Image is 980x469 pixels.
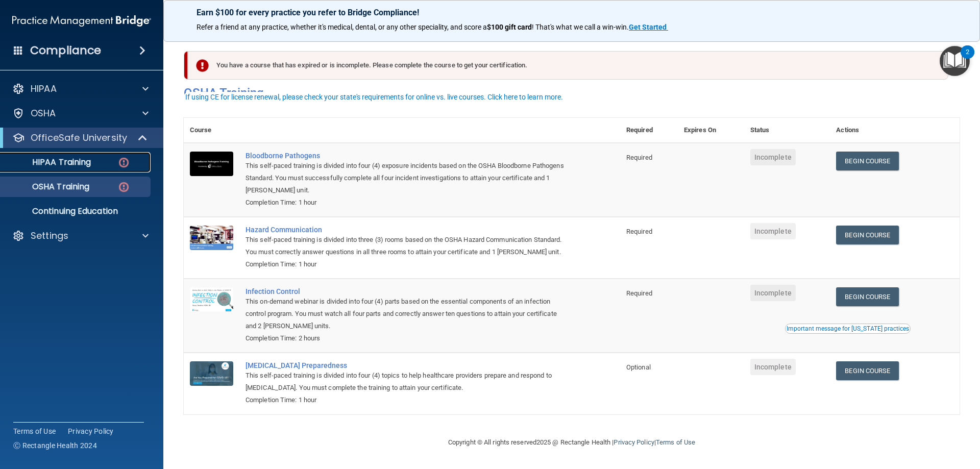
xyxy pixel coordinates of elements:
a: OfficeSafe University [12,132,148,144]
div: This self-paced training is divided into four (4) topics to help healthcare providers prepare and... [246,369,569,394]
div: Completion Time: 1 hour [246,394,569,406]
p: OSHA Training [7,182,89,192]
div: Important message for [US_STATE] practices [787,326,909,332]
a: Terms of Use [656,438,695,446]
div: Copyright © All rights reserved 2025 @ Rectangle Health | | [385,426,758,459]
img: PMB logo [12,11,151,31]
div: 2 [966,52,969,65]
button: If using CE for license renewal, please check your state's requirements for online vs. live cours... [184,92,565,102]
a: Infection Control [246,287,569,295]
a: Privacy Policy [614,438,654,446]
div: You have a course that has expired or is incomplete. Please complete the course to get your certi... [188,51,948,80]
div: If using CE for license renewal, please check your state's requirements for online vs. live cours... [185,93,563,101]
span: Ⓒ Rectangle Health 2024 [13,440,97,451]
a: Begin Course [836,361,898,380]
a: Begin Course [836,152,898,170]
th: Required [620,118,678,143]
span: Required [626,228,652,235]
img: exclamation-circle-solid-danger.72ef9ffc.png [196,59,209,72]
div: Completion Time: 1 hour [246,258,569,270]
p: Continuing Education [7,206,146,216]
a: Begin Course [836,287,898,306]
th: Course [184,118,239,143]
span: Required [626,154,652,161]
span: Incomplete [750,359,796,375]
div: This self-paced training is divided into four (4) exposure incidents based on the OSHA Bloodborne... [246,160,569,196]
div: Completion Time: 2 hours [246,332,569,344]
strong: $100 gift card [487,23,532,31]
div: This on-demand webinar is divided into four (4) parts based on the essential components of an inf... [246,295,569,332]
a: Begin Course [836,226,898,244]
a: Bloodborne Pathogens [246,152,569,160]
span: ! That's what we call a win-win. [532,23,629,31]
h4: OSHA Training [184,86,960,100]
p: OfficeSafe University [31,132,127,144]
th: Actions [830,118,960,143]
th: Expires On [678,118,744,143]
span: Required [626,289,652,297]
a: HIPAA [12,83,149,95]
span: Incomplete [750,223,796,239]
a: Privacy Policy [68,426,114,436]
span: Incomplete [750,285,796,301]
h4: Compliance [30,43,101,58]
div: Completion Time: 1 hour [246,196,569,209]
img: danger-circle.6113f641.png [117,156,130,169]
button: Open Resource Center, 2 new notifications [940,46,970,76]
button: Read this if you are a dental practitioner in the state of CA [785,324,911,334]
p: HIPAA [31,83,57,95]
a: OSHA [12,107,149,119]
a: Get Started [629,23,668,31]
img: danger-circle.6113f641.png [117,181,130,193]
span: Refer a friend at any practice, whether it's medical, dental, or any other speciality, and score a [197,23,487,31]
span: Optional [626,363,651,371]
p: OSHA [31,107,56,119]
th: Status [744,118,830,143]
a: Hazard Communication [246,226,569,234]
a: Settings [12,230,149,242]
strong: Get Started [629,23,667,31]
p: Earn $100 for every practice you refer to Bridge Compliance! [197,8,947,17]
span: Incomplete [750,149,796,165]
div: This self-paced training is divided into three (3) rooms based on the OSHA Hazard Communication S... [246,234,569,258]
p: Settings [31,230,68,242]
a: [MEDICAL_DATA] Preparedness [246,361,569,369]
a: Terms of Use [13,426,56,436]
p: HIPAA Training [7,157,91,167]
